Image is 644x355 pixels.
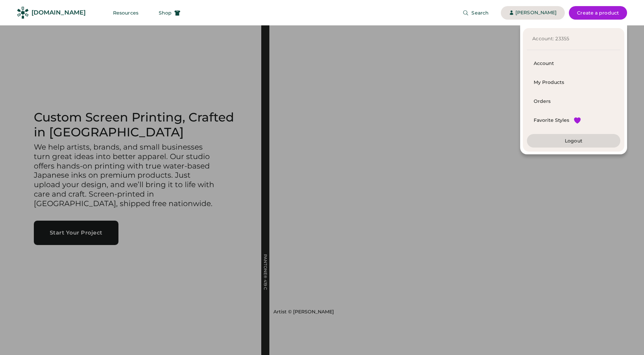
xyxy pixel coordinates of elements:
[534,98,614,105] div: Orders
[105,6,147,20] button: Resources
[471,10,489,15] span: Search
[159,10,172,15] span: Shop
[534,60,614,67] div: Account
[151,6,188,20] button: Shop
[569,6,627,20] button: Create a product
[17,7,29,19] img: Rendered Logo - Screens
[534,79,614,86] div: My Products
[454,6,497,20] button: Search
[515,9,557,16] div: [PERSON_NAME]
[527,134,620,148] button: Logout
[532,36,615,42] div: Account: 23355
[31,8,86,17] div: [DOMAIN_NAME]
[534,117,569,124] div: Favorite Styles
